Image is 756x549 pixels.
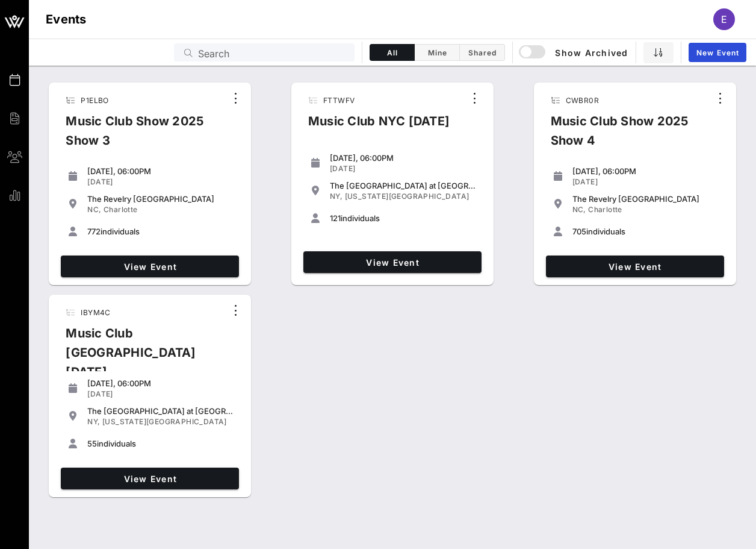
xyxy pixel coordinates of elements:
div: individuals [87,227,234,236]
div: [DATE], 06:00PM [330,153,477,163]
span: IBYM4C [81,308,110,317]
div: E [713,8,735,30]
span: New Event [696,48,739,57]
span: NY, [87,417,100,426]
div: individuals [572,227,719,236]
h1: Events [46,10,87,29]
div: Music Club [GEOGRAPHIC_DATA] [DATE] [56,324,226,391]
span: View Event [308,257,477,268]
div: [DATE], 06:00PM [572,166,719,176]
span: View Event [66,262,234,272]
span: CWBR0R [566,96,599,105]
button: Show Archived [520,42,628,63]
div: Music Club Show 2025 Show 3 [56,111,225,160]
span: P1ELBO [81,96,108,105]
span: View Event [551,262,719,272]
span: Charlotte [588,205,622,214]
span: E [721,13,727,25]
div: The Revelry [GEOGRAPHIC_DATA] [572,194,719,204]
a: View Event [61,468,239,489]
span: 55 [87,439,97,448]
span: Mine [422,48,452,57]
span: 705 [572,227,586,236]
span: Show Archived [521,45,628,60]
span: [US_STATE][GEOGRAPHIC_DATA] [102,417,227,426]
button: Mine [415,44,460,61]
span: 772 [87,227,101,236]
button: All [370,44,415,61]
div: The Revelry [GEOGRAPHIC_DATA] [87,194,234,204]
div: [DATE], 06:00PM [87,166,234,176]
div: Music Club Show 2025 Show 4 [541,111,711,160]
div: The [GEOGRAPHIC_DATA] at [GEOGRAPHIC_DATA] [87,406,234,416]
a: New Event [689,43,746,62]
button: Shared [460,44,505,61]
span: View Event [66,474,234,484]
a: View Event [61,256,239,277]
a: View Event [546,256,724,277]
span: FTTWFV [323,96,355,105]
div: [DATE] [572,177,719,187]
div: individuals [87,439,234,448]
div: [DATE] [87,177,234,187]
span: NC, [87,205,101,214]
div: individuals [330,213,477,223]
span: Shared [467,48,497,57]
div: [DATE] [87,389,234,399]
div: [DATE] [330,164,477,174]
span: NC, [572,205,586,214]
div: [DATE], 06:00PM [87,378,234,388]
span: 121 [330,213,341,223]
span: Charlotte [104,205,138,214]
span: [US_STATE][GEOGRAPHIC_DATA] [345,192,469,201]
div: Music Club NYC [DATE] [299,111,459,140]
a: View Event [303,251,482,273]
span: All [377,48,407,57]
span: NY, [330,192,342,201]
div: The [GEOGRAPHIC_DATA] at [GEOGRAPHIC_DATA] [330,181,477,190]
